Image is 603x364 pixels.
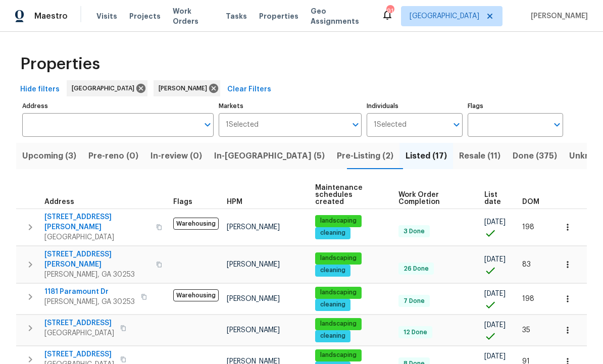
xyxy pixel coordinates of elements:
[44,232,150,242] span: [GEOGRAPHIC_DATA]
[227,224,280,231] span: [PERSON_NAME]
[88,149,138,163] span: Pre-reno (0)
[44,212,150,232] span: [STREET_ADDRESS][PERSON_NAME]
[398,191,468,205] span: Work Order Completion
[513,149,557,163] span: Done (375)
[173,6,214,26] span: Work Orders
[316,254,361,263] span: landscaping
[311,6,369,26] span: Geo Assignments
[522,261,531,268] span: 83
[44,287,135,297] span: 1181 Paramount Dr
[316,288,361,297] span: landscaping
[399,297,429,305] span: 7 Done
[173,198,192,205] span: Flags
[316,300,349,309] span: cleaning
[44,328,114,338] span: [GEOGRAPHIC_DATA]
[67,80,147,96] div: [GEOGRAPHIC_DATA]
[44,318,114,328] span: [STREET_ADDRESS]
[522,327,530,334] span: 35
[374,121,407,129] span: 1 Selected
[227,295,280,302] span: [PERSON_NAME]
[44,249,150,270] span: [STREET_ADDRESS][PERSON_NAME]
[20,83,60,96] span: Hide filters
[399,328,431,337] span: 12 Done
[227,83,271,96] span: Clear Filters
[484,219,506,226] span: [DATE]
[316,229,349,237] span: cleaning
[159,83,211,93] span: [PERSON_NAME]
[44,198,74,205] span: Address
[522,295,534,302] span: 198
[150,149,202,163] span: In-review (0)
[316,266,349,275] span: cleaning
[44,349,114,359] span: [STREET_ADDRESS]
[484,191,505,205] span: List date
[449,118,464,132] button: Open
[367,103,462,109] label: Individuals
[214,149,325,163] span: In-[GEOGRAPHIC_DATA] (5)
[316,217,361,225] span: landscaping
[227,327,280,334] span: [PERSON_NAME]
[219,103,362,109] label: Markets
[44,270,150,280] span: [PERSON_NAME], GA 30253
[550,118,564,132] button: Open
[406,149,447,163] span: Listed (17)
[22,103,214,109] label: Address
[337,149,393,163] span: Pre-Listing (2)
[226,121,259,129] span: 1 Selected
[316,320,361,328] span: landscaping
[20,59,100,69] span: Properties
[468,103,563,109] label: Flags
[44,297,135,307] span: [PERSON_NAME], GA 30253
[348,118,363,132] button: Open
[410,11,479,21] span: [GEOGRAPHIC_DATA]
[227,261,280,268] span: [PERSON_NAME]
[522,224,534,231] span: 198
[226,13,247,20] span: Tasks
[16,80,64,99] button: Hide filters
[129,11,161,21] span: Projects
[399,265,433,273] span: 26 Done
[386,6,393,16] div: 91
[227,198,242,205] span: HPM
[527,11,588,21] span: [PERSON_NAME]
[154,80,220,96] div: [PERSON_NAME]
[72,83,138,93] span: [GEOGRAPHIC_DATA]
[96,11,117,21] span: Visits
[316,332,349,340] span: cleaning
[173,289,219,301] span: Warehousing
[484,353,506,360] span: [DATE]
[315,184,381,205] span: Maintenance schedules created
[484,256,506,263] span: [DATE]
[316,351,361,359] span: landscaping
[522,198,539,205] span: DOM
[22,149,76,163] span: Upcoming (3)
[173,218,219,230] span: Warehousing
[484,290,506,297] span: [DATE]
[459,149,500,163] span: Resale (11)
[484,322,506,329] span: [DATE]
[34,11,68,21] span: Maestro
[259,11,298,21] span: Properties
[399,227,429,236] span: 3 Done
[223,80,275,99] button: Clear Filters
[200,118,215,132] button: Open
